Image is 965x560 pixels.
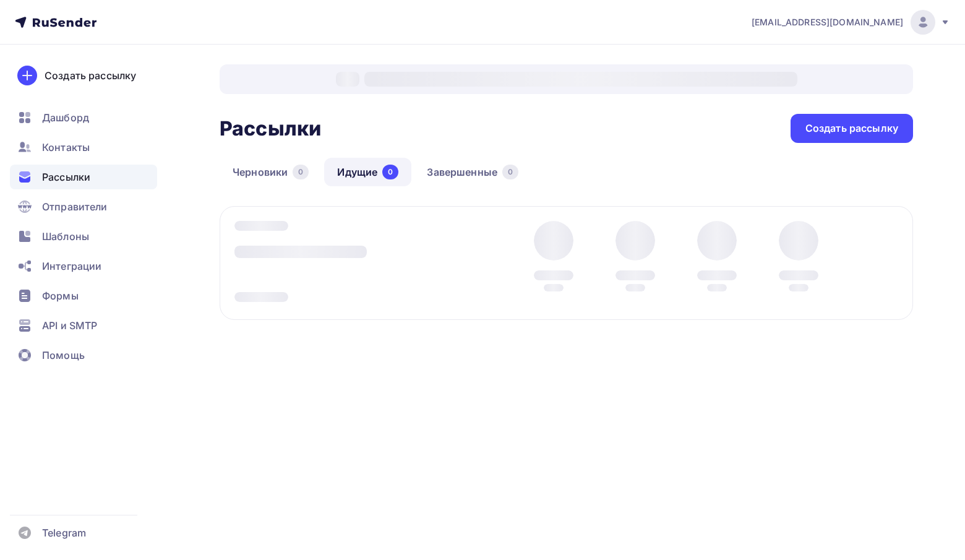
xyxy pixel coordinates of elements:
div: Создать рассылку [45,68,136,83]
div: 0 [293,165,309,179]
span: [EMAIL_ADDRESS][DOMAIN_NAME] [752,16,903,28]
span: Отправители [42,199,108,214]
span: Контакты [42,140,90,155]
span: Шаблоны [42,229,89,244]
span: Помощь [42,348,85,363]
span: Интеграции [42,259,101,274]
div: 0 [382,165,398,179]
a: Идущие0 [324,158,411,186]
a: Дашборд [10,105,157,130]
span: Формы [42,288,79,303]
a: Рассылки [10,165,157,189]
a: Формы [10,283,157,308]
a: Черновики0 [220,158,322,186]
h2: Рассылки [220,116,321,141]
a: Отправители [10,194,157,219]
div: 0 [502,165,518,179]
div: Создать рассылку [805,121,898,136]
a: Контакты [10,135,157,160]
span: Дашборд [42,110,89,125]
a: Завершенные0 [414,158,531,186]
span: Telegram [42,525,86,540]
a: Шаблоны [10,224,157,249]
span: Рассылки [42,170,90,184]
span: API и SMTP [42,318,97,333]
a: [EMAIL_ADDRESS][DOMAIN_NAME] [752,10,950,35]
